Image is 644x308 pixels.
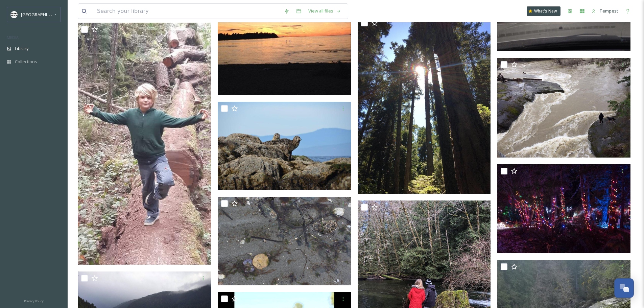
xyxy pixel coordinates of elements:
[588,4,622,18] a: Tempest
[24,299,44,303] span: Privacy Policy
[15,58,37,65] span: Collections
[527,6,560,16] a: What's New
[305,4,344,18] a: View all files
[21,11,81,18] span: [GEOGRAPHIC_DATA] Tourism
[94,4,281,19] input: Search your library
[497,164,630,253] img: parksvillequalicumbeach_202185059.png
[497,58,630,158] img: parksvillequalicumbeach_202522005.png
[24,297,44,305] a: Privacy Policy
[7,35,19,40] span: MEDIA
[614,278,634,298] button: Open Chat
[78,23,211,265] img: parksvillequalicumbeach_204909975.png
[11,11,18,18] img: parks%20beach.jpg
[15,45,28,52] span: Library
[218,197,351,285] img: parksvillequalicumbeach_205425678.png
[218,102,351,190] img: parksvillequalicumbeach_203410766.png
[599,8,618,14] span: Tempest
[358,16,491,194] img: parksvillequalicumbeach_202848291.png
